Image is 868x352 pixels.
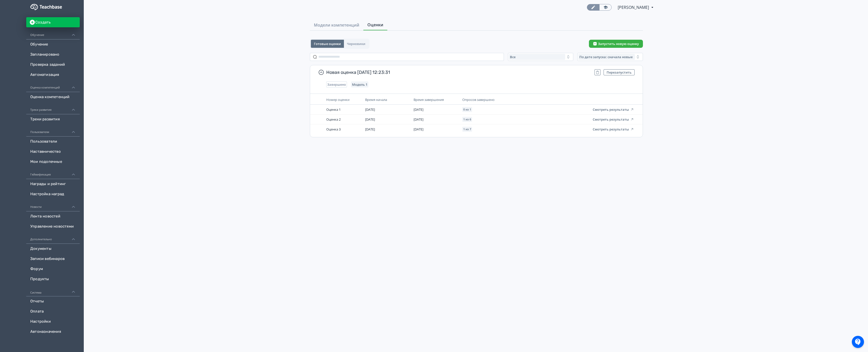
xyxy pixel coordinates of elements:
span: Черновики [347,42,365,46]
div: Обучение [26,27,80,39]
a: Продукты [26,274,80,284]
span: [DATE] [365,107,375,112]
button: Черновики [344,40,368,48]
span: Номер оценки [326,97,349,102]
button: Готовые оценки [311,40,344,48]
button: По дате запуска: сначала новые [577,53,643,61]
div: Дополнительно [26,232,80,244]
span: Модель 1 [352,82,367,86]
button: Смотреть результаты [593,117,634,121]
a: Настройки [26,317,80,327]
a: Лента новостей [26,211,80,222]
span: [DATE] [414,107,423,112]
a: Автоназначения [26,327,80,337]
span: Оценка 1 [326,107,341,112]
span: [DATE] [365,117,375,122]
span: Время завершения [414,97,444,102]
div: Система [26,284,80,296]
span: По дате запуска: сначала новые [579,55,633,59]
a: Смотреть результаты [593,107,634,112]
a: Оценка компетенций [26,92,80,102]
div: Пользователи [26,124,80,137]
span: Завершено [327,82,346,86]
a: Награды и рейтинг [26,179,80,189]
div: Геймификация [26,167,80,179]
a: Автоматизация [26,70,80,80]
button: Запустить новую оценку [589,40,643,48]
a: Пользователи [26,137,80,147]
a: Мои подопечные [26,157,80,167]
span: Опросов завершено [462,97,495,102]
button: Создать [26,17,80,27]
span: Все [510,55,516,59]
a: Управление новостями [26,222,80,232]
a: Оплата [26,306,80,317]
span: Игорь Марченков [618,4,650,10]
span: Оценка 2 [326,117,341,122]
button: Смотреть результаты [593,107,634,112]
div: Оценка компетенций [26,80,80,92]
span: 1 из 6 [463,118,471,121]
span: 0 из 1 [463,108,471,111]
a: Смотреть результаты [593,127,634,131]
a: Документы [26,244,80,254]
a: Отчеты [26,296,80,306]
a: Смотреть результаты [593,117,634,122]
span: Готовые оценки [314,42,341,46]
a: Проверка заданий [26,60,80,70]
div: Новости [26,199,80,211]
a: Обучение [26,39,80,50]
span: Время начала [365,97,387,102]
button: Все [508,53,574,61]
a: Записи вебинаров [26,254,80,264]
span: [DATE] [414,127,423,131]
button: Смотреть результаты [593,127,634,131]
span: Оценка 3 [326,127,341,131]
a: Наставничество [26,147,80,157]
a: Треки развития [26,114,80,124]
button: Перезапустить [604,69,635,75]
span: Новая оценка [DATE] 12:23:31 [326,69,590,75]
div: Треки развития [26,102,80,114]
a: Настройка наград [26,189,80,199]
a: Запланировано [26,50,80,60]
span: Модели компетенций [314,22,359,28]
span: Оценки [367,22,383,28]
span: 1 из 7 [463,128,471,131]
a: Форум [26,264,80,274]
a: Переключиться в режим ученика [599,4,612,11]
span: [DATE] [365,127,375,131]
span: [DATE] [414,117,423,122]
